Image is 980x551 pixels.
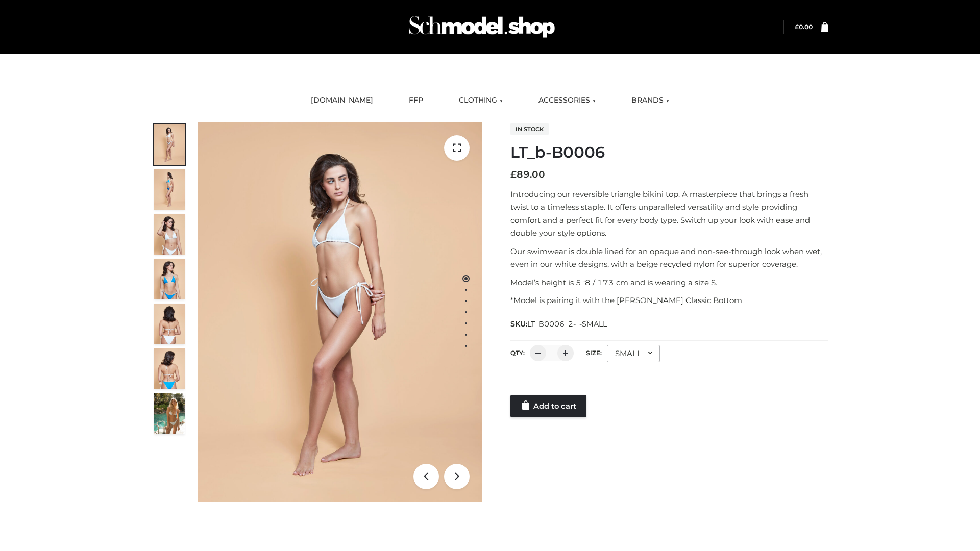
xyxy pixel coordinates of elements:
[527,319,607,329] span: LT_B0006_2-_-SMALL
[154,169,185,210] img: ArielClassicBikiniTop_CloudNine_AzureSky_OW114ECO_2-scaled.jpg
[510,169,545,180] bdi: 89.00
[510,318,608,330] span: SKU:
[154,214,185,255] img: ArielClassicBikiniTop_CloudNine_AzureSky_OW114ECO_3-scaled.jpg
[510,169,517,180] span: £
[510,395,586,417] a: Add to cart
[154,348,185,389] img: ArielClassicBikiniTop_CloudNine_AzureSky_OW114ECO_8-scaled.jpg
[510,143,828,162] h1: LT_b-B0006
[510,276,828,289] p: Model’s height is 5 ‘8 / 173 cm and is wearing a size S.
[154,304,185,344] img: ArielClassicBikiniTop_CloudNine_AzureSky_OW114ECO_7-scaled.jpg
[198,122,482,502] img: ArielClassicBikiniTop_CloudNine_AzureSky_OW114ECO_1
[795,23,799,31] span: £
[451,89,510,112] a: CLOTHING
[401,89,431,112] a: FFP
[531,89,603,112] a: ACCESSORIES
[303,89,381,112] a: [DOMAIN_NAME]
[795,23,813,31] bdi: 0.00
[510,245,828,271] p: Our swimwear is double lined for an opaque and non-see-through look when wet, even in our white d...
[510,294,828,307] p: *Model is pairing it with the [PERSON_NAME] Classic Bottom
[624,89,677,112] a: BRANDS
[586,349,602,357] label: Size:
[795,23,813,31] a: £0.00
[510,349,525,357] label: QTY:
[510,123,549,135] span: In stock
[607,345,660,362] div: SMALL
[154,393,185,434] img: Arieltop_CloudNine_AzureSky2.jpg
[405,7,558,47] img: Schmodel Admin 964
[510,188,828,240] p: Introducing our reversible triangle bikini top. A masterpiece that brings a fresh twist to a time...
[154,124,185,165] img: ArielClassicBikiniTop_CloudNine_AzureSky_OW114ECO_1-scaled.jpg
[154,259,185,299] img: ArielClassicBikiniTop_CloudNine_AzureSky_OW114ECO_4-scaled.jpg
